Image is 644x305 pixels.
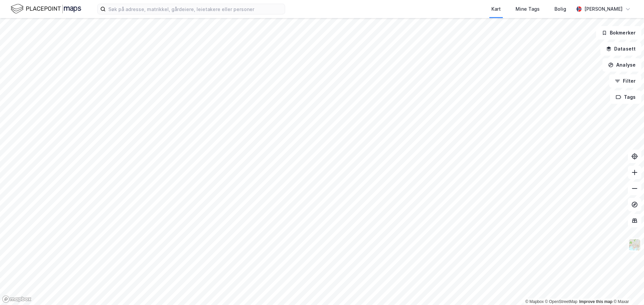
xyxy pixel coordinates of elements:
[600,42,641,56] button: Datasett
[491,5,501,13] div: Kart
[610,273,644,305] iframe: Chat Widget
[525,299,544,304] a: Mapbox
[596,26,641,40] button: Bokmerker
[545,299,578,304] a: OpenStreetMap
[2,295,32,303] a: Mapbox homepage
[516,5,540,13] div: Mine Tags
[584,5,623,13] div: [PERSON_NAME]
[610,90,641,104] button: Tags
[554,5,566,13] div: Bolig
[628,238,641,251] img: Z
[579,299,612,304] a: Improve this map
[602,58,641,72] button: Analyse
[106,4,285,14] input: Søk på adresse, matrikkel, gårdeiere, leietakere eller personer
[609,74,641,88] button: Filter
[11,3,81,15] img: logo.f888ab2527a4732fd821a326f86c7f29.svg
